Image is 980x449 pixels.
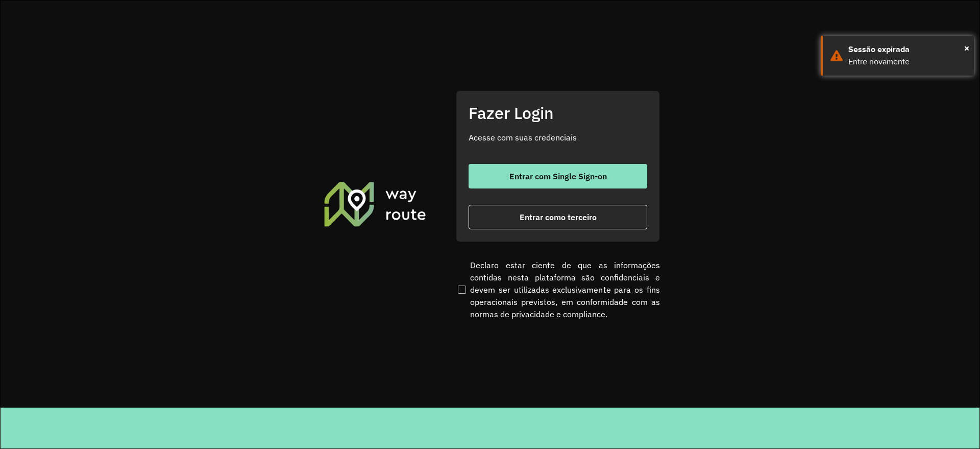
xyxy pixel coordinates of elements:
img: Roteirizador AmbevTech [323,180,428,227]
span: × [964,40,969,56]
button: button [469,164,647,188]
div: Entre novamente [848,56,966,68]
button: Close [964,40,969,56]
h2: Fazer Login [469,103,647,123]
p: Acesse com suas credenciais [469,131,647,144]
div: Sessão expirada [848,43,966,56]
span: Entrar como terceiro [520,213,597,221]
label: Declaro estar ciente de que as informações contidas nesta plataforma são confidenciais e devem se... [456,259,660,320]
button: button [469,205,647,229]
span: Entrar com Single Sign-on [509,172,607,180]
